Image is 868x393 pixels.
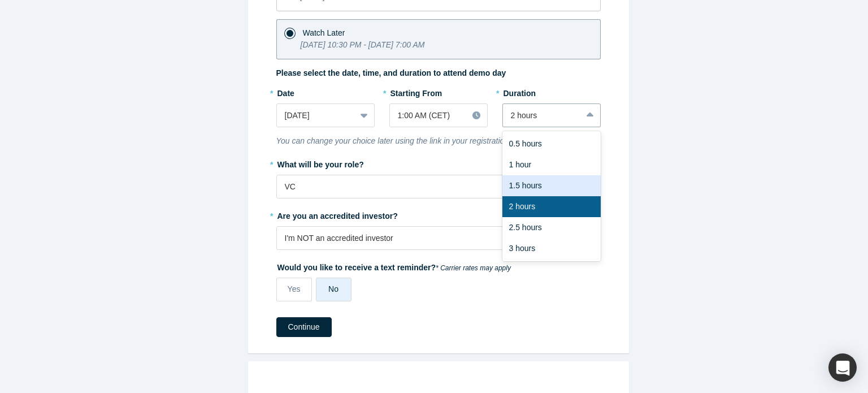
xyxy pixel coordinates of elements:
div: I'm NOT an accredited investor [285,232,574,244]
label: Please select the date, time, and duration to attend demo day [276,67,506,79]
i: [DATE] 10:30 PM - [DATE] 7:00 AM [301,40,425,49]
span: Yes [288,284,301,293]
label: Duration [502,84,601,100]
div: 1 hour [502,154,601,175]
div: 2.5 hours [502,217,601,238]
label: Are you an accredited investor? [276,206,601,222]
div: 3 hours [502,238,601,259]
em: * Carrier rates may apply [436,264,511,272]
label: Date [276,84,375,100]
div: 0.5 hours [502,133,601,154]
label: Would you like to receive a text reminder? [276,258,601,274]
label: Starting From [389,84,442,100]
button: Continue [276,317,332,337]
span: Watch Later [303,28,345,37]
span: No [328,284,338,293]
i: You can change your choice later using the link in your registration confirmation email. [276,136,578,145]
label: What will be your role? [276,155,601,171]
div: 1.5 hours [502,175,601,196]
div: 2 hours [502,196,601,217]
